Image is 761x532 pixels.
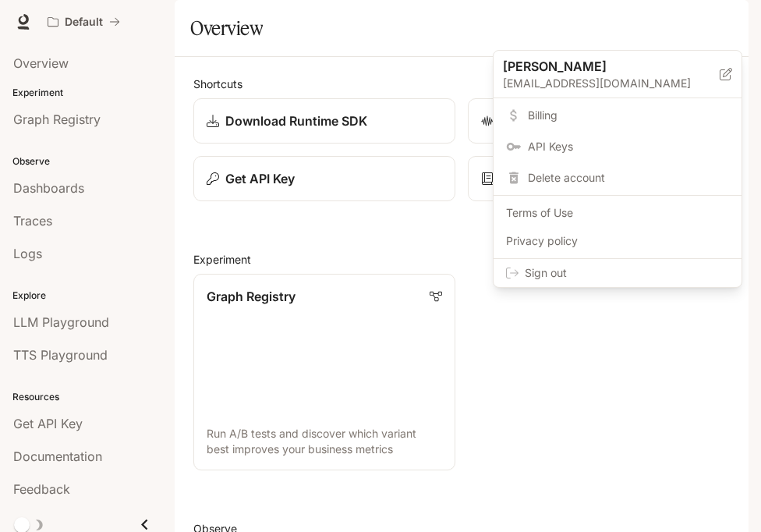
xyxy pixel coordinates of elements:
a: API Keys [497,133,738,161]
p: [EMAIL_ADDRESS][DOMAIN_NAME] [503,76,720,91]
div: Sign out [494,259,742,287]
span: Sign out [525,265,729,281]
div: Delete account [497,164,738,192]
a: Billing [497,101,738,129]
a: Privacy policy [497,227,738,255]
span: Delete account [528,170,729,186]
a: Terms of Use [497,199,738,227]
span: Billing [528,108,729,123]
p: [PERSON_NAME] [503,57,695,76]
span: Terms of Use [506,205,729,221]
span: API Keys [528,139,729,154]
span: Privacy policy [506,233,729,249]
div: [PERSON_NAME][EMAIL_ADDRESS][DOMAIN_NAME] [494,51,742,98]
